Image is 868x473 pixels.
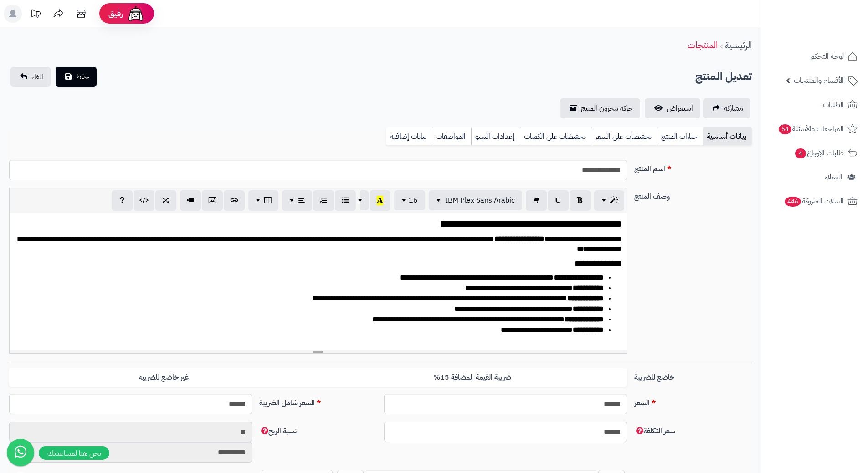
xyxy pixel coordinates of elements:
span: 54 [779,124,792,135]
a: الغاء [10,67,51,87]
span: نسبة الربح [259,426,297,437]
label: غير خاضع للضريبه [9,368,318,387]
h2: تعديل المنتج [695,67,752,86]
span: العملاء [825,171,842,183]
span: حركة مخزون المنتج [581,103,633,114]
a: إعدادات السيو [471,127,520,146]
a: خيارات المنتج [657,127,703,146]
span: حفظ [76,71,89,82]
label: خاضع للضريبة [631,368,755,383]
a: السلات المتروكة446 [767,190,863,212]
span: مشاركه [724,103,743,114]
label: السعر [631,394,755,408]
a: المواصفات [432,127,471,146]
a: مشاركه [703,98,750,118]
span: سعر التكلفة [634,426,675,437]
label: ضريبة القيمة المضافة 15% [318,368,627,387]
span: السلات المتروكة [784,195,844,208]
span: الطلبات [823,98,844,111]
button: IBM Plex Sans Arabic [429,190,522,210]
a: تحديثات المنصة [24,5,47,25]
a: استعراض [645,98,700,118]
a: طلبات الإرجاع4 [767,142,863,164]
a: العملاء [767,166,863,188]
span: 16 [409,195,418,206]
label: وصف المنتج [631,188,755,202]
a: المراجعات والأسئلة54 [767,118,863,140]
a: الرئيسية [725,38,752,52]
a: بيانات إضافية [386,127,432,146]
label: السعر شامل الضريبة [256,394,380,408]
span: رفيق [108,8,123,19]
span: لوحة التحكم [810,50,844,63]
span: 4 [795,148,806,159]
button: حفظ [56,67,97,87]
a: تخفيضات على السعر [591,127,657,146]
img: ai-face.png [127,5,145,23]
button: 16 [394,190,425,210]
span: استعراض [667,103,693,114]
span: الغاء [31,71,43,82]
a: تخفيضات على الكميات [520,127,591,146]
a: بيانات أساسية [703,127,752,146]
a: الطلبات [767,94,863,116]
span: طلبات الإرجاع [794,147,844,159]
label: اسم المنتج [631,160,755,174]
span: 446 [785,197,801,207]
a: المنتجات [688,38,718,52]
a: لوحة التحكم [767,46,863,67]
span: IBM Plex Sans Arabic [445,195,515,206]
img: logo-2.png [806,7,859,26]
a: حركة مخزون المنتج [560,98,640,118]
span: الأقسام والمنتجات [794,74,844,87]
span: المراجعات والأسئلة [778,122,844,135]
